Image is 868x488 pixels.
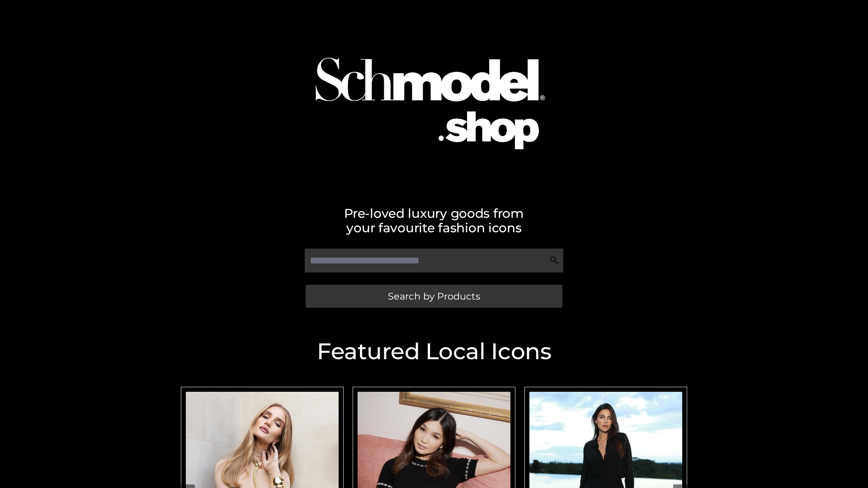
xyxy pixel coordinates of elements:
h2: Pre-loved luxury goods from your favourite fashion icons [176,206,692,235]
img: Search Icon [550,256,559,265]
span: Search by Products [388,291,480,301]
a: Search by Products [306,285,562,308]
h2: Featured Local Icons​ [176,340,692,363]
